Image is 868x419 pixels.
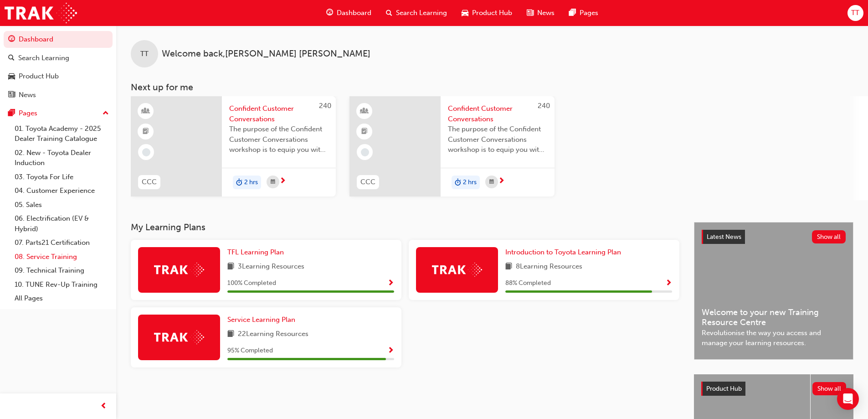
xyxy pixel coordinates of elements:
span: Search Learning [396,8,447,18]
a: TFL Learning Plan [227,247,288,258]
span: calendar-icon [489,176,494,188]
a: Latest NewsShow allWelcome to your new Training Resource CentreRevolutionise the way you access a... [694,222,853,360]
span: search-icon [386,7,392,19]
span: pages-icon [8,109,15,118]
span: guage-icon [326,7,333,19]
span: booktick-icon [143,126,149,138]
a: Introduction to Toyota Learning Plan [505,247,625,258]
span: prev-icon [100,401,107,412]
span: news-icon [8,91,15,99]
div: Product Hub [19,71,59,82]
a: news-iconNews [519,4,562,22]
span: 2 hrs [244,177,258,188]
span: calendar-icon [271,176,275,188]
span: Introduction to Toyota Learning Plan [505,248,621,256]
img: Trak [432,263,482,277]
span: learningResourceType_INSTRUCTOR_LED-icon [143,105,149,117]
span: Pages [580,8,598,18]
span: up-icon [103,108,109,119]
a: car-iconProduct Hub [454,4,519,22]
span: Welcome to your new Training Resource Centre [702,307,846,328]
img: Trak [154,330,204,344]
a: News [4,87,113,103]
button: DashboardSearch LearningProduct HubNews [4,29,113,105]
span: pages-icon [569,7,576,19]
img: Trak [154,263,204,277]
a: Product HubShow all [701,382,846,396]
span: learningResourceType_INSTRUCTOR_LED-icon [361,105,368,117]
span: guage-icon [8,36,15,44]
a: Dashboard [4,31,113,48]
span: book-icon [505,261,512,273]
button: Show Progress [387,345,394,357]
div: Open Intercom Messenger [837,388,859,410]
span: The purpose of the Confident Customer Conversations workshop is to equip you with tools to commun... [448,124,547,155]
a: Product Hub [4,68,113,85]
span: TT [140,49,149,59]
span: search-icon [8,54,15,62]
span: Confident Customer Conversations [229,103,329,124]
span: duration-icon [455,176,461,188]
span: 22 Learning Resources [238,329,308,340]
span: 100 % Completed [227,278,276,289]
span: Show Progress [665,279,672,288]
span: Dashboard [337,8,371,18]
button: Pages [4,105,113,122]
span: booktick-icon [361,126,368,138]
span: next-icon [279,177,286,186]
button: Show all [812,230,846,243]
a: Service Learning Plan [227,315,299,325]
span: Show Progress [387,279,394,288]
a: Latest NewsShow all [702,230,846,244]
span: Product Hub [706,385,742,393]
a: 01. Toyota Academy - 2025 Dealer Training Catalogue [11,122,113,146]
a: 06. Electrification (EV & Hybrid) [11,212,113,236]
span: learningRecordVerb_NONE-icon [361,148,369,156]
span: book-icon [227,329,234,340]
span: TFL Learning Plan [227,248,284,256]
a: 09. Technical Training [11,264,113,278]
h3: My Learning Plans [131,222,679,233]
span: 2 hrs [463,177,477,188]
button: Show Progress [665,278,672,289]
span: Product Hub [472,8,512,18]
span: Welcome back , [PERSON_NAME] [PERSON_NAME] [162,49,370,59]
span: duration-icon [236,176,242,188]
h3: Next up for me [116,82,868,93]
span: news-icon [527,7,534,19]
a: pages-iconPages [562,4,606,22]
span: Latest News [707,233,741,241]
span: CCC [360,177,375,187]
span: The purpose of the Confident Customer Conversations workshop is to equip you with tools to commun... [229,124,329,155]
a: All Pages [11,291,113,305]
span: News [537,8,555,18]
button: TT [847,5,863,21]
a: 05. Sales [11,198,113,212]
a: 03. Toyota For Life [11,170,113,184]
span: 3 Learning Resources [238,261,304,273]
span: Service Learning Plan [227,316,295,324]
div: News [19,90,36,100]
span: Revolutionise the way you access and manage your learning resources. [702,328,846,348]
span: Show Progress [387,347,394,355]
div: Pages [19,108,37,119]
span: car-icon [8,72,15,81]
a: 10. TUNE Rev-Up Training [11,278,113,292]
a: 07. Parts21 Certification [11,236,113,250]
a: 04. Customer Experience [11,184,113,198]
a: 240CCCConfident Customer ConversationsThe purpose of the Confident Customer Conversations worksho... [349,96,555,197]
span: TT [851,8,859,18]
a: Search Learning [4,50,113,67]
span: car-icon [462,7,468,19]
span: 8 Learning Resources [516,261,582,273]
span: book-icon [227,261,234,273]
span: 240 [319,102,331,110]
span: CCC [142,177,157,187]
a: 240CCCConfident Customer ConversationsThe purpose of the Confident Customer Conversations worksho... [131,96,336,197]
span: 240 [538,102,550,110]
img: Trak [5,3,77,23]
div: Search Learning [18,53,69,63]
button: Show all [812,382,847,395]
